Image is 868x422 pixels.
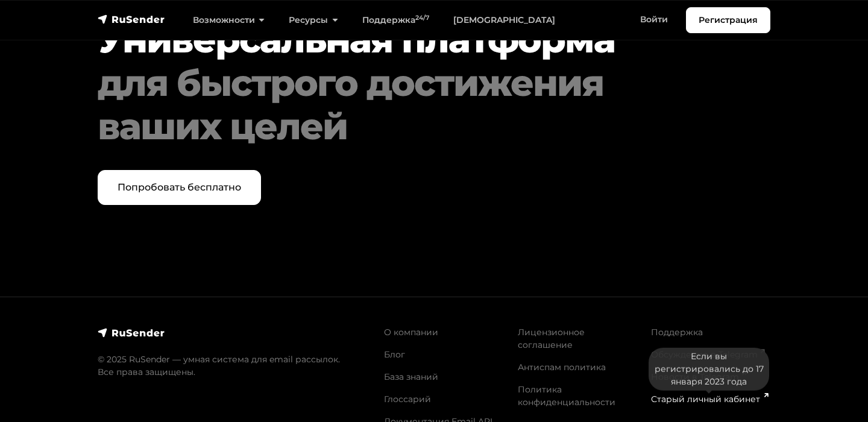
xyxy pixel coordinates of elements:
[181,8,277,33] a: Возможности
[649,348,769,391] div: Если вы регистрировались до 17 января 2023 года
[98,353,370,379] p: © 2025 RuSender — умная система для email рассылок. Все права защищены.
[628,7,680,32] a: Войти
[518,327,585,350] a: Лицензионное соглашение
[98,61,713,148] div: для быстрого достижения ваших целей
[277,8,350,33] a: Ресурсы
[98,13,165,25] img: RuSender
[98,18,713,148] h2: Универсальная платформа
[651,394,767,405] a: Старый личный кабинет
[518,384,615,408] a: Политика конфиденциальности
[98,170,261,205] a: Попробовать бесплатно
[98,327,165,339] img: RuSender
[384,327,438,338] a: О компании
[384,394,431,405] a: Глоссарий
[384,349,405,360] a: Блог
[350,8,441,33] a: Поддержка24/7
[651,327,703,338] a: Поддержка
[518,362,606,373] a: Антиспам политика
[441,8,567,33] a: [DEMOGRAPHIC_DATA]
[686,7,770,33] a: Регистрация
[384,371,438,382] a: База знаний
[415,14,429,22] sup: 24/7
